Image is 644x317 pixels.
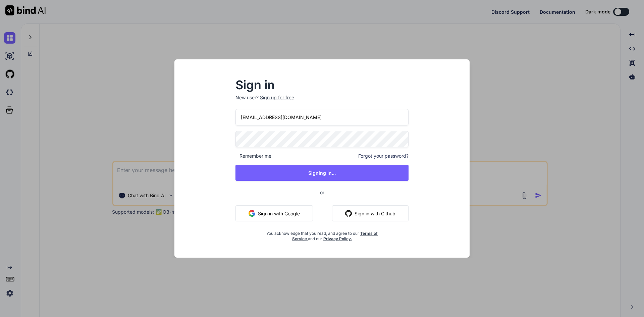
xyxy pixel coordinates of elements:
[292,231,378,241] a: Terms of Service
[358,153,409,159] span: Forgot your password?
[235,153,271,159] span: Remember me
[332,205,409,221] button: Sign in with Github
[264,227,380,242] div: You acknowledge that you read, and agree to our and our
[260,94,294,101] div: Sign up for free
[323,236,352,241] a: Privacy Policy.
[235,205,313,221] button: Sign in with Google
[235,94,409,109] p: New user?
[345,210,352,217] img: github
[235,80,409,90] h2: Sign in
[235,165,409,181] button: Signing In...
[235,109,409,125] input: Login or Email
[249,210,255,217] img: google
[293,184,351,201] span: or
